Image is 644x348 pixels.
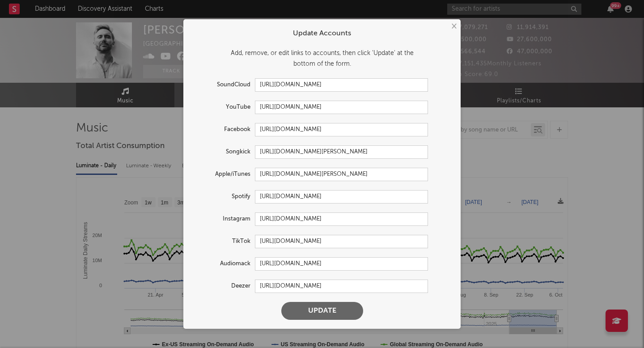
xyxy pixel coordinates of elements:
[192,48,452,69] div: Add, remove, or edit links to accounts, then click 'Update' at the bottom of the form.
[192,191,255,202] label: Spotify
[192,236,255,247] label: TikTok
[192,169,255,180] label: Apple/iTunes
[192,102,255,113] label: YouTube
[192,214,255,225] label: Instagram
[192,80,255,90] label: SoundCloud
[192,281,255,292] label: Deezer
[192,28,452,39] div: Update Accounts
[192,124,255,135] label: Facebook
[449,21,458,31] button: ×
[192,259,255,269] label: Audiomack
[281,302,363,320] button: Update
[192,147,255,157] label: Songkick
